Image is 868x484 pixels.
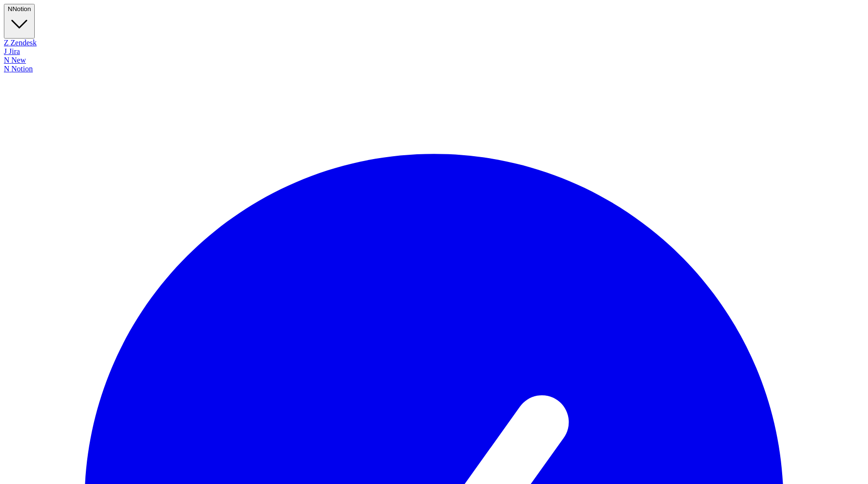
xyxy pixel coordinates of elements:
span: Notion [13,5,31,13]
span: N [8,5,13,13]
div: Jira [4,47,864,56]
span: J [4,47,7,55]
div: Notion [4,65,864,73]
span: N [4,56,10,64]
div: New [4,56,864,65]
div: Zendesk [4,39,864,47]
span: Z [4,39,9,47]
button: NNotion [4,4,35,39]
span: N [4,65,10,73]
